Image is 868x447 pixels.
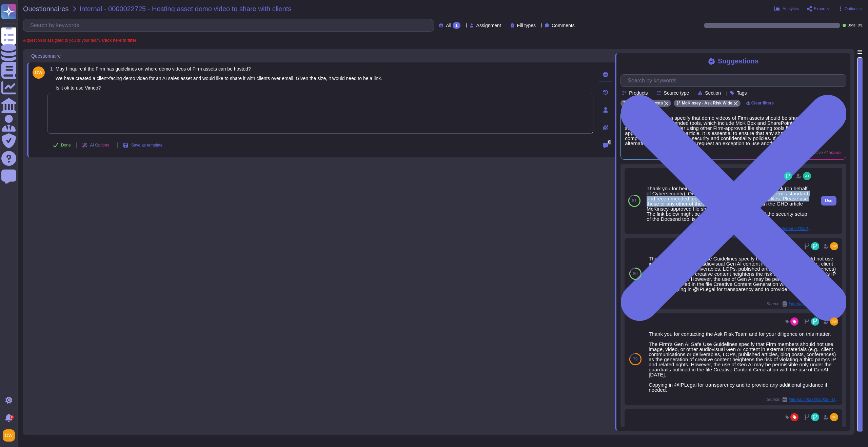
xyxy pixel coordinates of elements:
[61,143,71,147] span: Done
[649,331,840,392] div: Thank you for contacting the Ask Risk Team and for your diligence on this matter. The Firm’s Gen ...
[774,6,799,12] button: Analytics
[814,7,826,11] span: Export
[821,196,836,206] button: Use
[830,317,838,326] img: user
[633,357,637,361] span: 79
[517,23,536,28] span: Fill types
[825,199,832,203] span: Use
[552,23,575,28] span: Comments
[131,143,163,147] span: Save as template
[3,429,15,442] img: user
[830,413,838,421] img: user
[47,138,76,152] button: Done
[90,143,109,147] span: AI Options
[33,66,45,79] img: user
[446,23,451,28] span: All
[830,242,838,250] img: user
[476,23,501,28] span: Assignment
[31,54,61,58] span: Questionnaire
[789,397,840,402] span: Internal / 0000016908 - Use of genai cartoons for client presentation
[783,7,799,11] span: Analytics
[767,397,840,402] span: Source:
[118,138,168,152] button: Save as template
[624,75,846,86] input: Search by keywords
[1,428,20,443] button: user
[10,415,14,419] div: 9+
[23,38,136,42] span: A question is assigned to you or your team.
[847,24,856,27] span: Done:
[27,19,434,31] input: Search by keywords
[858,24,863,27] span: 0 / 1
[632,199,636,203] span: 81
[47,66,53,71] span: 1
[608,140,611,144] span: 0
[803,172,811,180] img: user
[453,22,460,29] div: 1
[80,5,292,12] span: Internal - 0000022725 - Hosting asset demo video to share with clients
[56,66,382,91] span: May I inquire if the Firm has guidelines on where demo videos of Firm assets can be hosted? We ha...
[845,7,859,11] span: Options
[23,5,69,12] span: Questionnaires
[633,272,637,276] span: 80
[101,38,136,43] b: Click here to filter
